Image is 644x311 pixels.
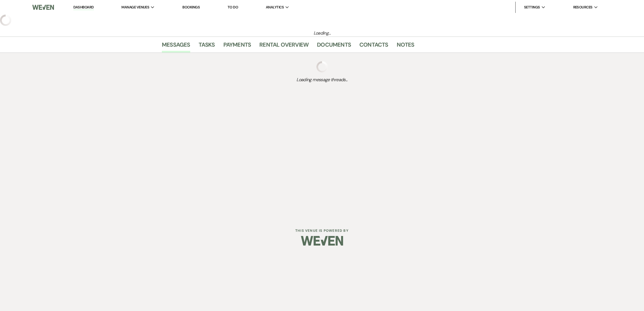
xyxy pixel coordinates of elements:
a: Tasks [199,40,215,53]
img: Weven Logo [301,231,343,251]
a: Bookings [182,5,200,10]
a: To Do [228,5,238,10]
a: Payments [223,40,251,53]
span: Resources [573,4,593,10]
span: Manage Venues [121,4,149,10]
a: Documents [317,40,351,53]
span: Settings [524,4,540,10]
span: Analytics [266,4,284,10]
a: Rental Overview [259,40,309,53]
a: Notes [397,40,414,53]
img: loading spinner [316,61,328,72]
a: Contacts [359,40,388,53]
img: Weven Logo [32,1,54,13]
span: Loading message threads... [162,76,482,83]
a: Messages [162,40,190,53]
a: Dashboard [73,5,94,10]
